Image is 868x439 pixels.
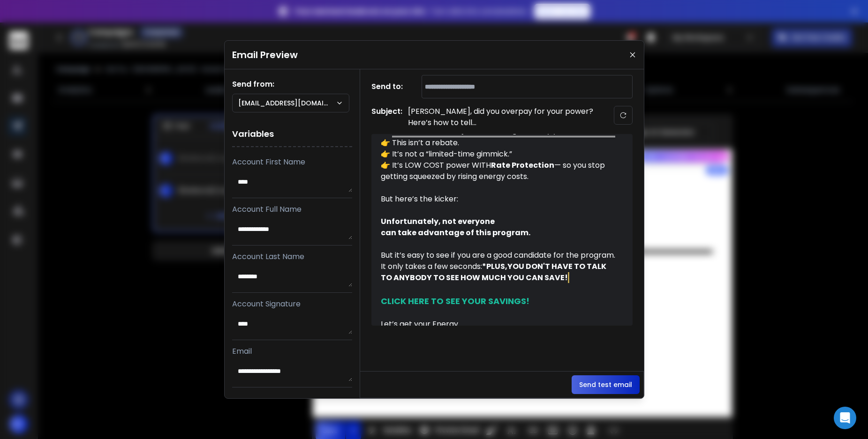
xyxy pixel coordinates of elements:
[381,137,615,182] div: 👉 This isn’t a rebate. 👉 It’s not a “limited-time gimmick.” 👉 It’s LOW COST power WITH — so you s...
[232,204,352,215] p: Account Full Name
[232,79,352,90] h1: Send from:
[381,296,529,307] a: CLICK HERE TO SEE YOUR SAVINGS!
[238,98,336,108] p: [EMAIL_ADDRESS][DOMAIN_NAME]
[232,251,352,262] p: Account Last Name
[408,106,596,128] p: [PERSON_NAME], did you overpay for your power? Here’s how to tell...
[572,375,640,394] button: Send test email
[232,122,352,147] h1: Variables
[834,407,856,429] div: Open Intercom Messenger
[371,81,409,92] h1: Send to:
[371,106,402,128] h1: Subject:
[232,346,352,357] p: Email
[491,160,496,171] strong: R
[232,48,298,61] h1: Email Preview
[482,261,507,272] strong: *PLUS,
[496,160,554,171] strong: ate Protection
[381,261,608,283] strong: YOU DON'T HAVE TO TALK TO ANYBODY TO SEE HOW MUCH YOU CAN SAVE!
[381,319,615,341] div: Let’s get your Energy Independence, c
[232,156,352,168] p: Account First Name
[232,298,352,310] p: Account Signature
[381,193,615,216] div: But here’s the kicker:
[381,216,530,238] strong: Unfortunately, not everyone can take advantage of this program.
[381,295,529,307] span: CLICK HERE TO SEE YOUR SAVINGS!
[381,250,615,283] div: But it’s easy to see if you are a good candidate for the program. It only takes a few seconds:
